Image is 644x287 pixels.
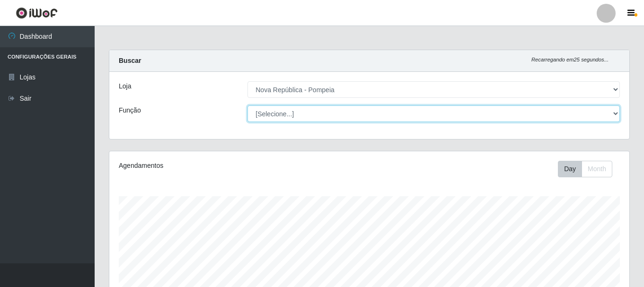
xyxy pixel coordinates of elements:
[119,161,319,171] div: Agendamentos
[119,105,141,115] label: Função
[558,161,582,177] button: Day
[558,161,612,177] div: First group
[119,57,141,64] strong: Buscar
[531,57,609,62] i: Recarregando em 25 segundos...
[582,161,612,177] button: Month
[16,7,58,19] img: CoreUI Logo
[119,81,131,91] label: Loja
[558,161,620,177] div: Toolbar with button groups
